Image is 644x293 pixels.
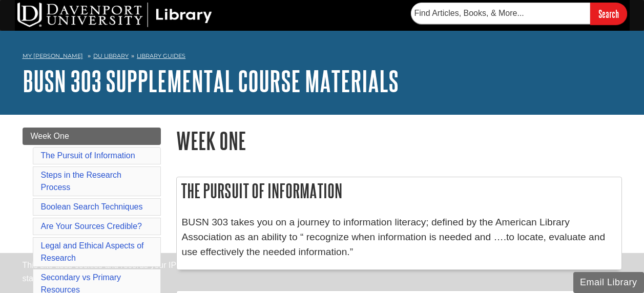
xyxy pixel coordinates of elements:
a: Week One [23,128,161,145]
button: Email Library [573,272,644,293]
a: Are Your Sources Credible? [41,222,142,231]
a: Library Guides [137,52,185,59]
a: Steps in the Research Process [41,171,121,192]
p: BUSN 303 takes you on a journey to information literacy; defined by the American Library Associat... [182,215,616,259]
h2: The Pursuit of Information [177,177,621,204]
input: Search [590,3,627,25]
input: Find Articles, Books, & More... [411,3,590,24]
a: Boolean Search Techniques [41,202,143,211]
h1: Week One [176,128,622,154]
a: DU Library [93,52,129,59]
form: Searches DU Library's articles, books, and more [411,3,627,25]
img: DU Library [17,3,212,27]
a: BUSN 303 Supplemental Course Materials [23,65,399,97]
nav: breadcrumb [23,49,622,66]
span: Week One [31,132,69,140]
a: The Pursuit of Information [41,151,135,160]
a: Legal and Ethical Aspects of Research [41,241,144,262]
a: My [PERSON_NAME] [23,52,83,60]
